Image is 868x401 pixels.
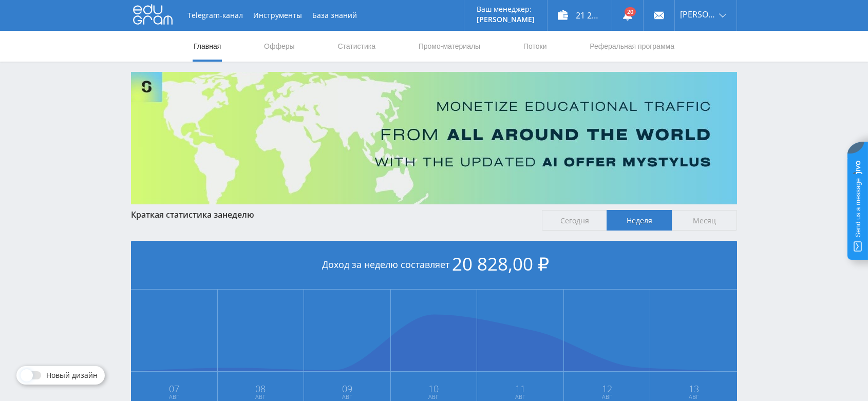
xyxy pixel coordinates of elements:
[452,252,549,276] span: 20 828,00 ₽
[477,15,535,24] p: [PERSON_NAME]
[218,385,304,393] span: 08
[477,5,535,13] p: Ваш менеджер:
[672,210,737,231] span: Месяц
[131,210,532,219] div: Краткая статистика за
[651,393,737,401] span: Авг
[391,385,477,393] span: 10
[131,241,737,290] div: Доход за неделю составляет
[391,393,477,401] span: Авг
[263,31,296,62] a: Офферы
[418,31,481,62] a: Промо-материалы
[336,31,376,62] a: Статистика
[651,385,737,393] span: 13
[564,393,650,401] span: Авг
[607,210,672,231] span: Неделя
[680,10,716,18] span: [PERSON_NAME]
[305,393,390,401] span: Авг
[222,209,254,220] span: неделю
[522,31,548,62] a: Потоки
[46,371,98,379] span: Новый дизайн
[478,385,563,393] span: 11
[131,393,217,401] span: Авг
[564,385,650,393] span: 12
[305,385,390,393] span: 09
[478,393,563,401] span: Авг
[218,393,304,401] span: Авг
[131,72,737,204] img: Banner
[131,385,217,393] span: 07
[193,31,222,62] a: Главная
[542,210,607,231] span: Сегодня
[589,31,675,62] a: Реферальная программа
